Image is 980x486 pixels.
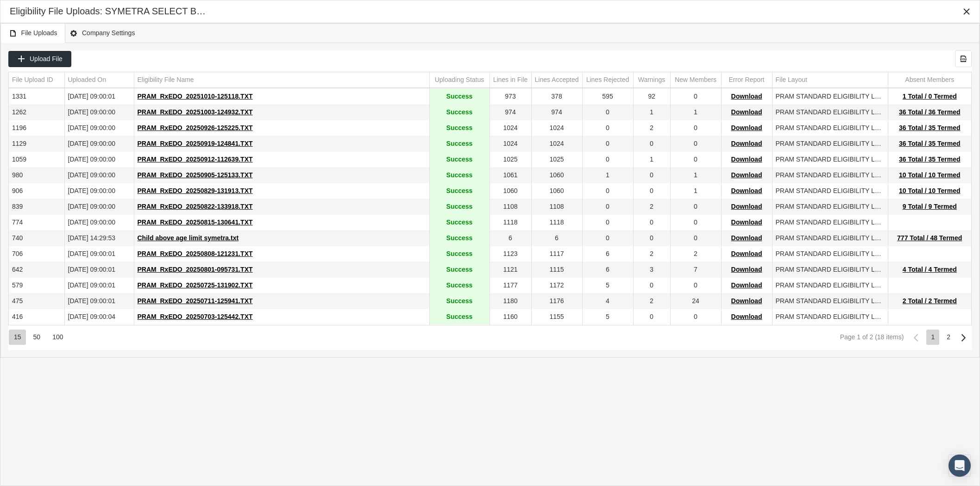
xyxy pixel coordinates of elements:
td: 1061 [490,168,531,183]
td: 0 [633,136,670,152]
td: 0 [670,199,721,215]
td: 1117 [531,246,582,262]
td: PRAM STANDARD ELIGIBILITY LAYOUT_03182021 [772,215,888,231]
div: Lines Rejected [586,75,629,84]
td: 0 [670,215,721,231]
span: Download [731,171,762,179]
span: 1 Total / 0 Termed [903,93,957,100]
td: Column Lines Rejected [582,72,633,88]
td: 0 [670,120,721,136]
span: PRAM_RxEDO_20250905-125133.TXT [138,171,253,179]
td: 4 [582,293,633,309]
td: 5 [582,309,633,325]
td: 1108 [531,199,582,215]
td: 2 [670,246,721,262]
span: PRAM_RxEDO_20250829-131913.TXT [138,187,253,194]
span: 10 Total / 10 Termed [899,187,961,194]
td: 0 [670,309,721,325]
div: Upload File [8,51,71,67]
span: Download [731,281,762,289]
td: 1059 [9,152,64,168]
td: 0 [670,231,721,246]
span: Download [731,93,762,100]
td: 0 [582,120,633,136]
td: Success [429,278,490,293]
span: Download [731,140,762,147]
td: 706 [9,246,64,262]
td: 0 [633,215,670,231]
td: 1177 [490,278,531,293]
span: File Uploads [9,27,57,39]
td: 1176 [531,293,582,309]
td: [DATE] 09:00:01 [64,293,134,309]
span: PRAM_RxEDO_20250815-130641.TXT [138,218,253,226]
td: PRAM STANDARD ELIGIBILITY LAYOUT_03182021 [772,183,888,199]
td: 0 [670,152,721,168]
td: 6 [582,262,633,278]
td: [DATE] 09:00:00 [64,105,134,120]
td: 0 [670,89,721,105]
td: Column Lines in File [490,72,531,88]
td: [DATE] 09:00:00 [64,152,134,168]
span: Download [731,234,762,242]
td: Success [429,168,490,183]
span: PRAM_RxEDO_20250919-124841.TXT [138,140,253,147]
span: Download [731,218,762,226]
div: Export all data to Excel [955,50,972,67]
td: 1 [582,168,633,183]
td: Success [429,246,490,262]
div: Page 1 [926,330,939,345]
td: PRAM STANDARD ELIGIBILITY LAYOUT_03182021 [772,309,888,325]
td: 7 [670,262,721,278]
td: [DATE] 09:00:04 [64,309,134,325]
td: 2 [633,120,670,136]
span: 9 Total / 9 Termed [903,203,957,210]
td: 0 [633,278,670,293]
td: Column Warnings [633,72,670,88]
span: Download [731,203,762,210]
td: 973 [490,89,531,105]
span: PRAM_RxEDO_20250725-131902.TXT [138,281,253,289]
td: 1 [633,152,670,168]
div: Lines in File [493,75,528,84]
td: 0 [670,278,721,293]
td: PRAM STANDARD ELIGIBILITY LAYOUT_03182021 [772,105,888,120]
div: Page Navigation [8,325,972,350]
td: PRAM STANDARD ELIGIBILITY LAYOUT_03182021 [772,231,888,246]
span: PRAM_RxEDO_20250926-125225.TXT [138,124,253,131]
td: 1121 [490,262,531,278]
td: 839 [9,199,64,215]
td: [DATE] 09:00:00 [64,136,134,152]
td: 0 [633,183,670,199]
td: 774 [9,215,64,231]
span: PRAM_RxEDO_20250822-133918.TXT [138,203,253,210]
td: 1196 [9,120,64,136]
span: PRAM_RxEDO_20250711-125941.TXT [138,297,253,305]
div: Items per page: 100 [47,330,68,345]
span: Child above age limit symetra.txt [138,234,239,242]
td: 1180 [490,293,531,309]
td: 1024 [531,120,582,136]
span: Download [731,124,762,131]
td: 1262 [9,105,64,120]
td: 0 [582,231,633,246]
td: 1118 [490,215,531,231]
td: 1115 [531,262,582,278]
td: 2 [633,199,670,215]
td: 642 [9,262,64,278]
td: 6 [490,231,531,246]
span: 777 Total / 48 Termed [897,234,962,242]
span: Download [731,313,762,320]
td: 0 [633,231,670,246]
td: 1060 [531,168,582,183]
td: Column Uploading Status [429,72,490,88]
td: Column Lines Accepted [531,72,582,88]
td: 0 [582,105,633,120]
td: 1155 [531,309,582,325]
td: [DATE] 09:00:01 [64,278,134,293]
span: PRAM_RxEDO_20250801-095731.TXT [138,266,253,273]
td: [DATE] 09:00:00 [64,199,134,215]
span: PRAM_RxEDO_20251010-125118.TXT [138,93,253,100]
td: Success [429,215,490,231]
span: PRAM_RxEDO_20250703-125442.TXT [138,313,253,320]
